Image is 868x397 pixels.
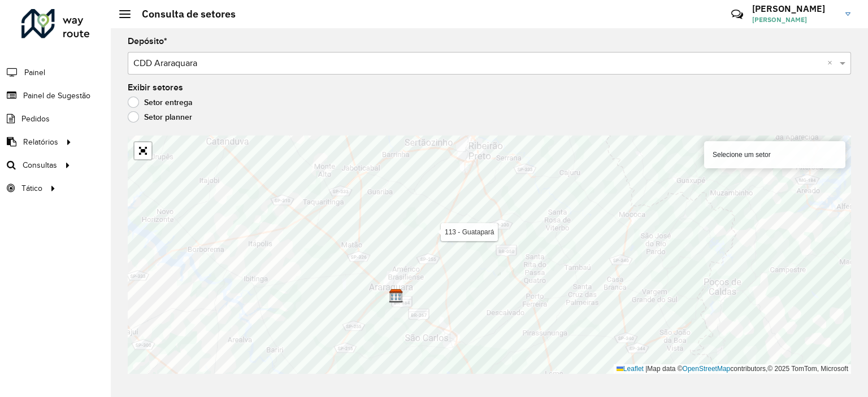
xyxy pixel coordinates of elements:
a: OpenStreetMap [683,365,731,373]
span: Painel [24,67,45,78]
span: [PERSON_NAME] [752,15,837,25]
a: Leaflet [617,365,644,373]
span: | [645,365,647,373]
div: Map data © contributors,© 2025 TomTom, Microsoft [614,364,851,374]
label: Setor entrega [128,97,193,108]
a: Abrir mapa em tela cheia [134,142,151,159]
span: Clear all [827,56,837,70]
span: Pedidos [21,113,50,125]
div: Selecione um setor [704,141,845,168]
a: Contato Rápido [725,2,749,27]
h2: Consulta de setores [131,8,236,20]
label: Setor planner [128,111,192,123]
h3: [PERSON_NAME] [752,3,837,14]
label: Exibir setores [128,81,183,94]
span: Relatórios [23,136,58,148]
span: Consultas [23,159,57,171]
span: Tático [21,182,42,194]
label: Depósito [128,34,167,48]
span: Painel de Sugestão [23,90,90,102]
